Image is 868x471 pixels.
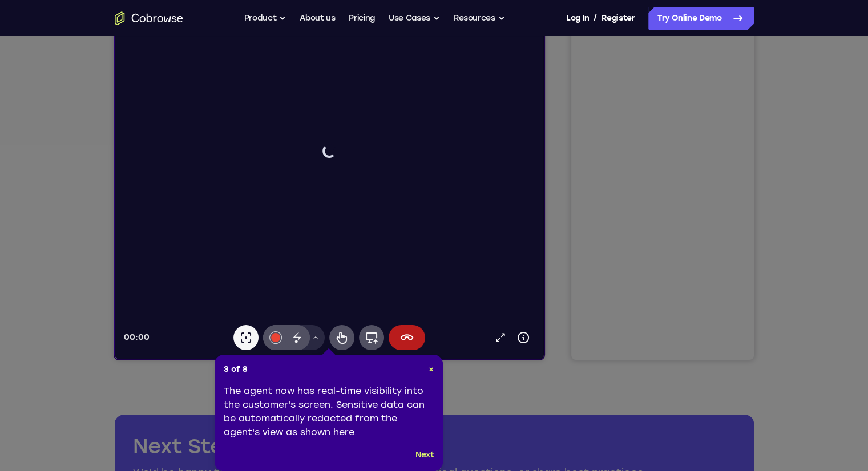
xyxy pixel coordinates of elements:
button: Resources [454,7,505,30]
a: Try Online Demo [648,7,754,30]
a: Go to the home page [115,11,183,25]
div: The agent now has real-time visibility into the customer's screen. Sensitive data can be automati... [224,384,434,439]
a: Register [601,7,635,30]
button: Next [415,448,434,462]
a: Pricing [349,7,375,30]
a: Log In [566,7,589,30]
span: × [429,364,434,374]
button: Close Tour [429,364,434,375]
button: Use Cases [389,7,440,30]
span: / [594,11,597,25]
button: Product [244,7,286,30]
a: About us [300,7,335,30]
